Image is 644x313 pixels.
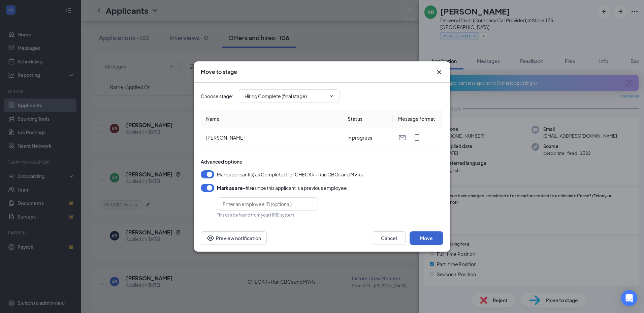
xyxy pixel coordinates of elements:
[393,110,443,128] th: Message format
[372,231,406,245] button: Cancel
[342,128,393,147] td: in progress
[201,231,267,245] button: Preview notificationEye
[217,212,318,218] div: This can be found from your HRIS system
[329,93,334,99] svg: ChevronDown
[621,290,637,306] div: Open Intercom Messenger
[217,185,254,191] b: Mark as a re-hire
[435,68,443,76] button: Close
[413,134,421,142] svg: MobileSms
[201,158,443,165] div: Advanced options
[201,68,237,76] h3: Move to stage
[398,134,406,142] svg: Email
[435,68,443,76] svg: Cross
[206,135,245,141] span: [PERSON_NAME]
[217,197,318,211] input: Enter an employee ID (optional)
[410,231,443,245] button: Move
[206,234,215,242] svg: Eye
[217,184,348,192] div: since this applicant is a previous employee.
[342,110,393,128] th: Status
[201,110,342,128] th: Name
[217,170,363,178] span: Mark applicant(s) as Completed for CHECKR - Run CBCs and MVRs
[201,92,233,100] span: Choose stage :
